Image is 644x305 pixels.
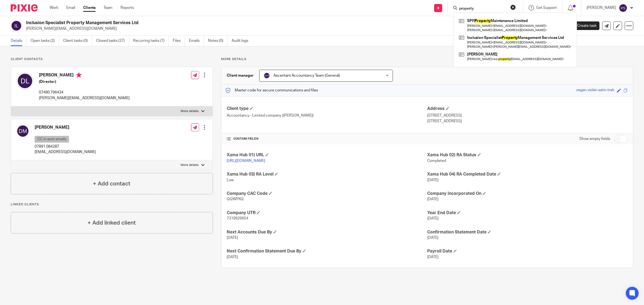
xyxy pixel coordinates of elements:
div: vegan-violet-satin-trek [576,87,614,94]
label: Show empty fields [579,136,610,142]
h4: Next Confirmation Statement Due By [227,248,427,254]
a: Client tasks (0) [63,36,92,46]
a: Open tasks (2) [31,36,59,46]
img: svg%3E [264,72,270,79]
span: [DATE] [427,178,438,182]
h4: Next Accounts Due By [227,229,427,235]
a: Team [104,5,112,10]
a: Email [66,5,75,10]
h4: Client type [227,106,427,111]
h4: Company Incorporated On [427,191,628,196]
button: Clear [510,5,516,10]
span: Low [227,178,234,182]
span: [DATE] [427,217,438,220]
span: [DATE] [227,255,238,259]
h4: Year End Date [427,210,628,216]
h4: Company UTR [227,210,427,216]
p: More details [181,109,199,113]
h4: + Add contact [93,180,130,188]
img: svg%3E [11,20,22,31]
img: svg%3E [619,4,627,12]
p: CC in auto emails [35,136,69,143]
a: Work [50,5,58,10]
h4: Company CAC Code [227,191,427,196]
span: [DATE] [427,197,438,201]
a: Audit logs [232,36,252,46]
a: [URL][DOMAIN_NAME] [227,159,265,163]
p: More details [181,163,199,167]
p: Accountancy - Limited company ([PERSON_NAME]) [227,113,427,118]
img: svg%3E [16,125,29,137]
a: Notes (0) [208,36,228,46]
p: [PERSON_NAME] [587,5,616,10]
a: Closed tasks (27) [96,36,129,46]
h4: Xama Hub 02) RA Status [427,152,628,158]
h4: CUSTOM FIELDS [227,137,427,141]
span: Ascentant Accountancy Team (General) [273,74,340,77]
h4: Confirmation Statement Date [427,229,628,235]
p: More details [221,57,633,61]
h4: + Add linked client [87,219,136,227]
h3: Client manager [227,73,254,78]
span: [DATE] [427,236,438,240]
p: [STREET_ADDRESS] [427,113,628,118]
h4: Xama Hub 04) RA Completed Date [427,172,628,177]
img: svg%3E [16,72,34,90]
h4: [PERSON_NAME] [35,125,96,130]
p: [PERSON_NAME][EMAIL_ADDRESS][DOMAIN_NAME] [39,95,130,101]
p: 07891 084287 [35,144,96,149]
p: Master code for secure communications and files [225,88,318,93]
span: Get Support [536,6,557,10]
span: Completed [427,159,446,163]
h4: Xama Hub 03) RA Level [227,172,427,177]
p: Client contacts [11,57,213,61]
p: [EMAIL_ADDRESS][DOMAIN_NAME] [35,149,96,155]
i: Primary [76,72,82,78]
p: Linked clients [11,202,213,207]
h4: Address [427,106,628,111]
span: QQWPKQ [227,197,244,201]
h2: Inclusion Specialist Property Management Services Ltd [26,20,453,26]
a: Create task [568,21,599,30]
span: [DATE] [227,236,238,240]
h5: (Director) [39,79,130,84]
h4: Xama Hub 01) URL [227,152,427,158]
a: Files [173,36,185,46]
span: 7319929654 [227,217,248,220]
a: Clients [83,5,96,10]
p: [PERSON_NAME][EMAIL_ADDRESS][DOMAIN_NAME] [26,26,560,31]
h4: Payroll Date [427,248,628,254]
a: Details [11,36,27,46]
img: Pixie [11,4,38,12]
h4: [PERSON_NAME] [39,72,130,79]
input: Search [459,6,507,11]
p: 07480 796434 [39,90,130,95]
a: Recurring tasks (7) [133,36,169,46]
p: [STREET_ADDRESS] [427,118,628,124]
span: [DATE] [427,255,438,259]
a: Emails [189,36,204,46]
a: Reports [120,5,134,10]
